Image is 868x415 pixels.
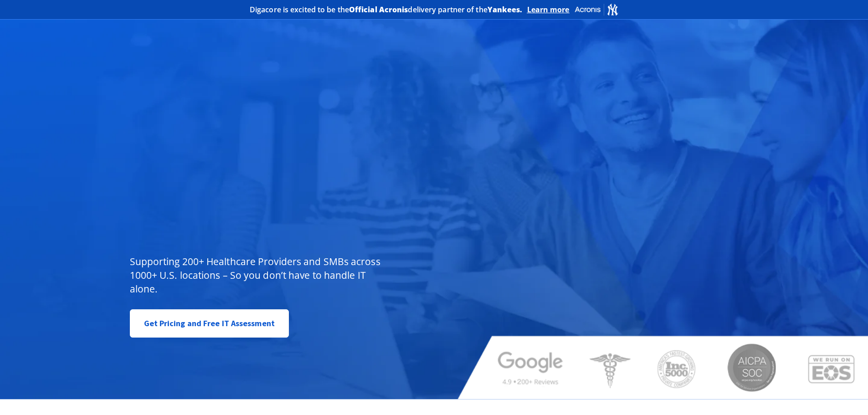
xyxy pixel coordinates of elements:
[527,5,570,14] a: Learn more
[130,255,385,296] p: Supporting 200+ Healthcare Providers and SMBs across 1000+ U.S. locations – So you don’t have to ...
[130,309,289,338] a: Get Pricing and Free IT Assessment
[574,3,619,16] img: Acronis
[250,6,523,13] h2: Digacore is excited to be the delivery partner of the
[488,5,523,15] b: Yankees.
[144,314,275,333] span: Get Pricing and Free IT Assessment
[349,5,408,15] b: Official Acronis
